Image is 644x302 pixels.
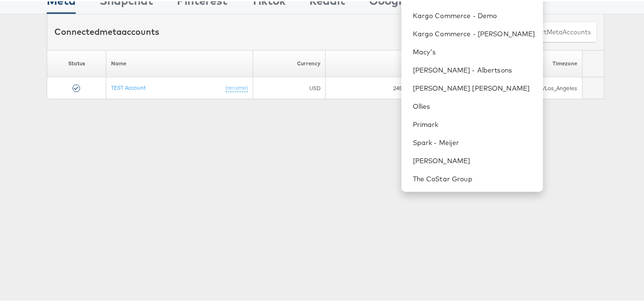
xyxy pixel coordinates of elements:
[413,10,535,19] a: Kargo Commerce - Demo
[413,28,535,37] a: Kargo Commerce - [PERSON_NAME]
[547,26,562,35] span: meta
[413,46,535,55] a: Macy's
[225,83,248,91] a: (rename)
[515,20,597,42] button: ConnectmetaAccounts
[253,76,326,98] td: USD
[413,136,535,146] a: Spark - Meijer
[413,118,535,128] a: Primark
[413,82,535,92] a: [PERSON_NAME] [PERSON_NAME]
[413,173,535,182] a: The CoStar Group
[106,49,253,76] th: Name
[111,83,146,90] a: TEST Account
[326,49,441,76] th: ID
[413,64,535,73] a: [PERSON_NAME] - Albertsons
[54,24,159,37] div: Connected accounts
[413,100,535,110] a: Ollies
[47,49,106,76] th: Status
[100,25,122,36] span: meta
[253,49,326,76] th: Currency
[413,155,535,164] a: [PERSON_NAME]
[326,76,441,98] td: 245302744038047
